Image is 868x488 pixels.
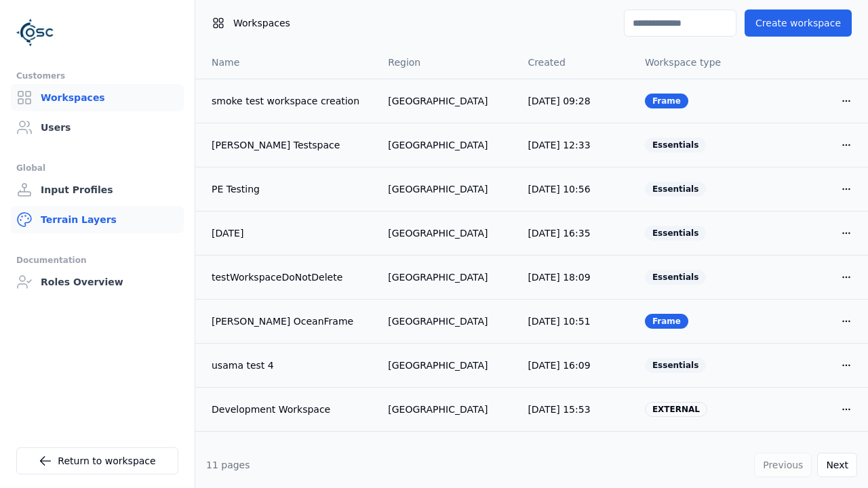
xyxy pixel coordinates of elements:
[16,252,178,268] div: Documentation
[206,460,250,470] span: 11 pages
[645,182,706,197] div: Essentials
[528,138,623,152] div: [DATE] 12:33
[388,182,506,196] div: [GEOGRAPHIC_DATA]
[388,94,506,108] div: [GEOGRAPHIC_DATA]
[388,226,506,240] div: [GEOGRAPHIC_DATA]
[528,359,623,372] div: [DATE] 16:09
[212,270,366,284] a: testWorkspaceDoNotDelete
[528,94,623,108] div: [DATE] 09:28
[745,9,852,37] button: Create workspace
[645,358,706,373] div: Essentials
[233,16,290,30] span: Workspaces
[645,270,706,285] div: Essentials
[645,402,707,417] div: EXTERNAL
[388,270,506,284] div: [GEOGRAPHIC_DATA]
[195,46,377,79] th: Name
[11,84,184,111] a: Workspaces
[388,314,506,328] div: [GEOGRAPHIC_DATA]
[388,359,506,372] div: [GEOGRAPHIC_DATA]
[212,403,366,416] a: Development Workspace
[528,182,623,196] div: [DATE] 10:56
[528,403,623,416] div: [DATE] 15:53
[528,314,623,328] div: [DATE] 10:51
[634,46,751,79] th: Workspace type
[645,314,688,329] div: Frame
[212,94,366,108] a: smoke test workspace creation
[212,314,366,328] a: [PERSON_NAME] OceanFrame
[16,447,178,474] a: Return to workspace
[528,270,623,284] div: [DATE] 18:09
[645,94,688,108] div: Frame
[11,176,184,203] a: Input Profiles
[388,403,506,416] div: [GEOGRAPHIC_DATA]
[517,46,634,79] th: Created
[645,138,706,152] div: Essentials
[11,206,184,233] a: Terrain Layers
[16,14,54,52] img: Logo
[528,226,623,240] div: [DATE] 16:35
[11,114,184,141] a: Users
[377,46,517,79] th: Region
[212,226,366,240] a: [DATE]
[645,226,706,241] div: Essentials
[212,359,366,372] a: usama test 4
[212,182,366,196] a: PE Testing
[16,160,178,176] div: Global
[817,453,857,477] button: Next
[388,138,506,152] div: [GEOGRAPHIC_DATA]
[212,138,366,152] a: [PERSON_NAME] Testspace
[16,68,178,84] div: Customers
[11,268,184,296] a: Roles Overview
